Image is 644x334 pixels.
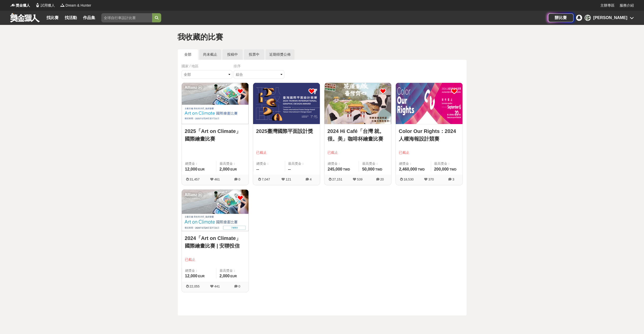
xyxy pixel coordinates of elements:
span: 441 [214,284,220,288]
a: 作品集 [81,14,97,21]
img: Logo [10,3,15,8]
div: [PERSON_NAME] [593,15,627,21]
span: 2,460,000 [399,167,417,171]
span: 已截止 [185,257,245,262]
div: 排序 [234,64,286,69]
span: 最高獎金： [362,161,388,166]
span: -- [288,167,291,171]
span: 200,000 [434,167,449,171]
span: 461 [214,177,220,181]
img: Cover Image [253,83,320,124]
a: 投票中 [244,49,264,60]
img: Logo [35,3,40,8]
span: 0 [238,284,240,288]
a: Cover Image [182,83,249,124]
span: 最高獎金： [288,161,317,166]
a: Cover Image [396,83,463,124]
span: 12,000 [185,274,197,278]
img: Cover Image [396,83,463,124]
span: EUR [198,168,204,171]
span: 總獎金： [185,161,213,166]
img: Cover Image [182,190,249,231]
span: 22,055 [189,284,200,288]
span: 已截止 [399,150,459,155]
span: 370 [428,177,434,181]
img: Logo [60,3,65,8]
span: 31,457 [189,177,200,181]
a: 找活動 [63,14,79,21]
span: 最高獎金： [434,161,459,166]
a: Logo試用獵人 [35,3,55,8]
span: 2,000 [219,167,229,171]
a: 2024 Hi Café「台灣 就。很。美」咖啡杯繪畫比賽 [327,127,388,143]
a: Cover Image [253,83,320,124]
img: Cover Image [182,83,249,124]
a: Cover Image [324,83,391,124]
span: 121 [286,177,291,181]
span: 20 [380,177,384,181]
span: 試用獵人 [41,3,55,8]
span: 獎金獵人 [16,3,30,8]
h1: 我收藏的比賽 [177,33,467,42]
input: 全球自行車設計比賽 [101,13,152,22]
span: 2,000 [219,274,229,278]
span: 總獎金： [399,161,428,166]
a: 找比賽 [44,14,61,21]
span: 3 [452,177,454,181]
a: 全部 [178,49,198,60]
a: 投稿中 [222,49,243,60]
div: 國家 / 地區 [181,64,234,69]
span: 18,530 [403,177,414,181]
span: 總獎金： [328,161,356,166]
span: EUR [198,275,204,278]
span: 27,151 [332,177,342,181]
span: Dream & Hunter [65,3,91,8]
span: EUR [230,168,237,171]
span: 50,000 [362,167,374,171]
a: 服務介紹 [620,3,634,8]
a: 近期得獎公佈 [266,49,294,60]
span: 539 [357,177,362,181]
a: 2025臺灣國際平面設計獎 [256,127,317,135]
a: Cover Image [182,190,249,231]
a: 尚未截止 [199,49,221,60]
a: 2025「Art on Climate」國際繪畫比賽 [185,127,245,143]
a: LogoDream & Hunter [60,3,91,8]
span: TWD [450,168,456,171]
span: 最高獎金： [219,268,245,273]
span: 已截止 [327,150,388,155]
span: 總獎金： [185,268,213,273]
a: Color Our Rights：2024人權海報設計競賽 [399,127,459,143]
span: EUR [230,275,237,278]
a: 辦比賽 [548,13,573,22]
span: 4 [310,177,311,181]
a: Logo獎金獵人 [10,3,30,8]
span: 0 [238,177,240,181]
span: TWD [343,168,350,171]
img: Cover Image [324,83,391,124]
span: 245,000 [328,167,342,171]
span: 總獎金： [256,161,282,166]
span: TWD [375,168,382,171]
span: 最高獎金： [219,161,245,166]
div: [PERSON_NAME] [585,15,591,21]
span: TWD [418,168,425,171]
a: 2024「Art on Climate」國際繪畫比賽 | 安聯投信 [185,234,245,250]
span: 已截止 [256,150,317,155]
span: 12,000 [185,167,197,171]
a: 主辦專區 [600,3,615,8]
span: -- [256,167,259,171]
span: 7,047 [262,177,270,181]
